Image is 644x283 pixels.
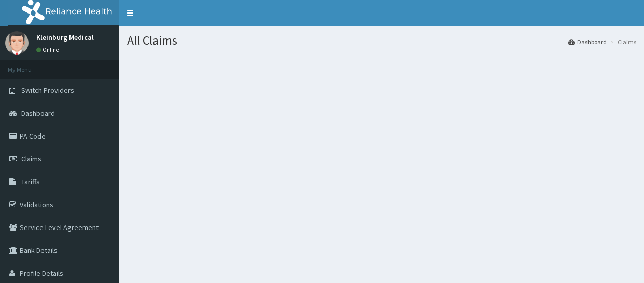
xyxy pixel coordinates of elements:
[21,86,74,95] span: Switch Providers
[608,37,636,46] li: Claims
[36,46,61,53] a: Online
[21,154,41,164] span: Claims
[36,34,94,41] p: Kleinburg Medical
[568,37,607,46] a: Dashboard
[21,109,55,118] span: Dashboard
[5,31,29,55] img: User Image
[127,34,636,47] h1: All Claims
[21,177,40,186] span: Tariffs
